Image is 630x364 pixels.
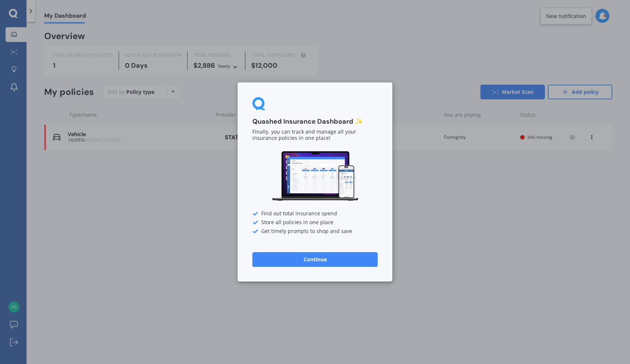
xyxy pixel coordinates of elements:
[252,229,378,234] div: Get timely prompts to shop and save
[252,252,378,267] button: Continue
[252,129,378,142] p: Finally, you can track and manage all your insurance policies in one place!
[252,117,378,126] h3: Quashed Insurance Dashboard ✨
[252,211,378,217] div: Find out total insurance spend
[252,220,378,226] div: Store all policies in one place
[271,150,359,202] img: Dashboard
